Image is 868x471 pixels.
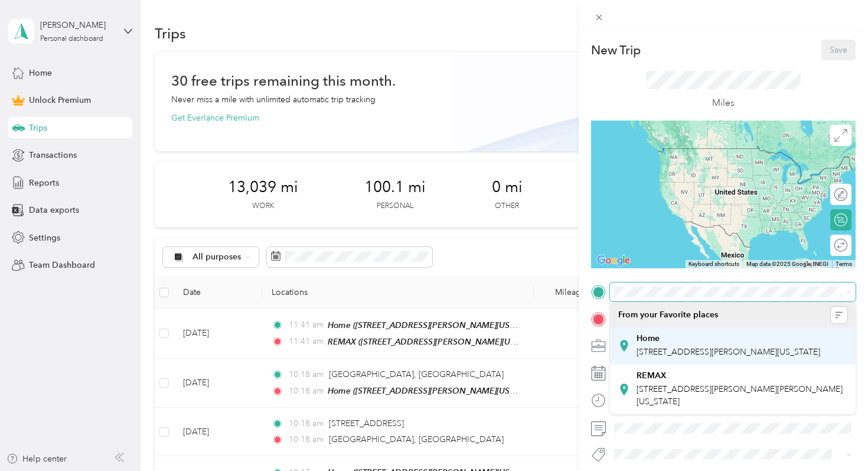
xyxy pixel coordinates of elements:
span: From your Favorite places [618,310,718,320]
p: Miles [712,96,735,111]
strong: REMAX [637,371,666,381]
span: [STREET_ADDRESS][PERSON_NAME][US_STATE] [637,347,820,357]
a: Terms (opens in new tab) [836,261,852,267]
a: Open this area in Google Maps (opens a new window) [594,253,633,268]
span: Map data ©2025 Google, INEGI [746,261,828,267]
button: Keyboard shortcuts [688,260,739,268]
img: Google [594,253,633,268]
strong: Home [637,333,660,344]
iframe: Everlance-gr Chat Button Frame [802,405,868,471]
span: [STREET_ADDRESS][PERSON_NAME][PERSON_NAME][US_STATE] [637,384,843,407]
p: New Trip [591,42,641,59]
